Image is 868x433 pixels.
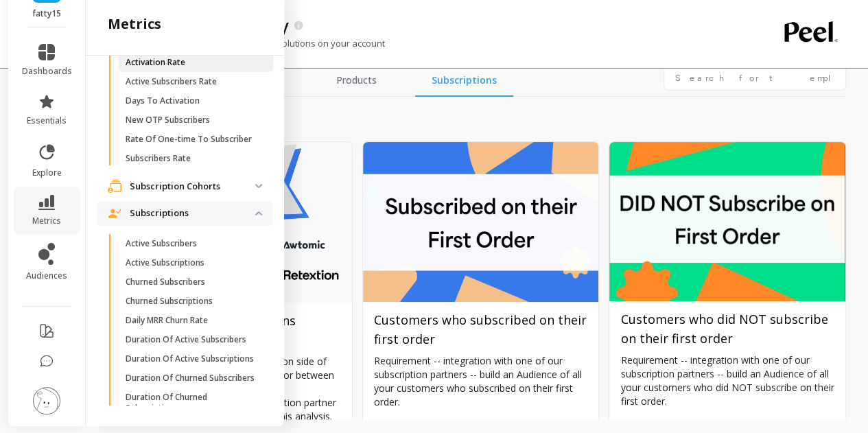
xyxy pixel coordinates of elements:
[126,257,204,268] p: Active Subscriptions
[126,115,210,126] p: New OTP Subscribers
[33,387,60,414] img: profile picture
[664,65,846,91] input: Search for templates
[126,315,208,326] p: Daily MRR Churn Rate
[108,209,121,218] img: navigation item icon
[22,8,72,19] p: fatty15
[27,115,67,126] span: essentials
[126,353,254,364] p: Duration Of Active Subscriptions
[130,180,255,194] p: Subscription Cohorts
[320,65,393,97] a: Products
[32,215,61,226] span: metrics
[126,334,246,345] p: Duration Of Active Subscribers
[108,14,161,34] h2: metrics
[415,65,513,97] a: Subscriptions
[126,238,197,249] p: Active Subscribers
[32,167,62,178] span: explore
[255,211,262,215] img: down caret icon
[126,76,217,87] p: Active Subscribers Rate
[255,184,262,188] img: down caret icon
[130,207,255,220] p: Subscriptions
[126,296,213,307] p: Churned Subscriptions
[26,270,67,281] span: audiences
[115,110,846,130] h2: subscriptions
[115,65,513,97] nav: Tabs
[126,95,200,106] p: Days To Activation
[22,66,72,77] span: dashboards
[126,134,252,145] p: Rate Of One-time To Subscriber
[108,179,121,193] img: navigation item icon
[126,57,185,68] p: Activation Rate
[126,392,257,414] p: Duration Of Churned Subscriptions
[126,373,255,384] p: Duration Of Churned Subscribers
[126,153,191,164] p: Subscribers Rate
[126,277,205,288] p: Churned Subscribers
